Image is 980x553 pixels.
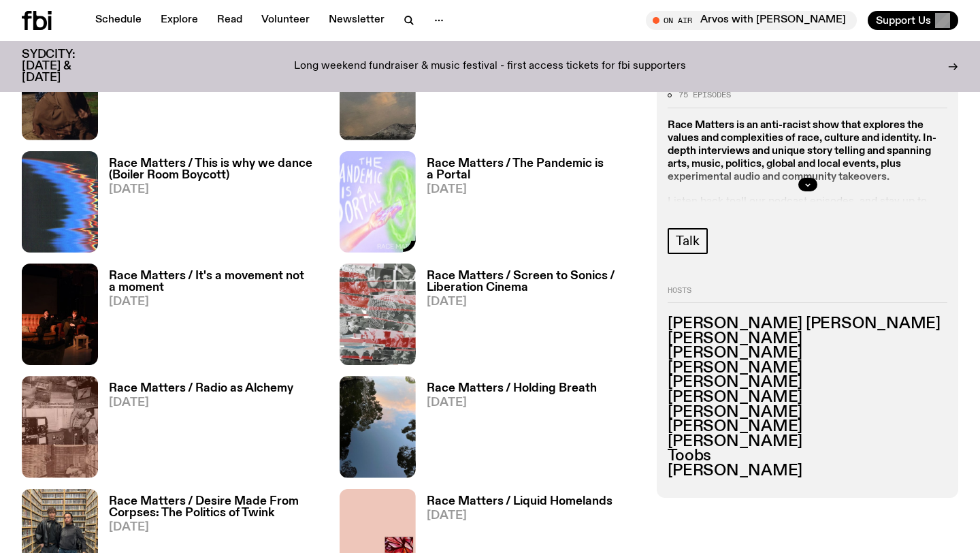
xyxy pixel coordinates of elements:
[109,496,323,519] h3: Race Matters / Desire Made From Corpses: The Politics of Twink
[98,270,323,365] a: Race Matters / It's a movement not a moment[DATE]
[98,383,293,477] a: Race Matters / Radio as Alchemy[DATE]
[427,383,597,394] h3: Race Matters / Holding Breath
[668,434,947,449] h3: [PERSON_NAME]
[98,45,323,140] a: Race Matters / Listening Through Glitch[DATE]
[668,390,947,405] h3: [PERSON_NAME]
[646,11,857,30] button: On AirArvos with [PERSON_NAME]
[668,375,947,390] h3: [PERSON_NAME]
[668,228,707,254] a: Talk
[22,264,98,365] img: A photo of Shareeka and Ethan speaking live at The Red Rattler, a repurposed warehouse venue. The...
[340,376,416,477] img: Trees reflect in a body of water in Tommeginne Country, the ancestral lands of Jody, where they c...
[427,510,612,522] span: [DATE]
[253,11,318,30] a: Volunteer
[109,270,323,294] h3: Race Matters / It's a movement not a moment
[676,234,699,249] span: Talk
[109,184,323,195] span: [DATE]
[427,397,597,409] span: [DATE]
[416,158,641,253] a: Race Matters / The Pandemic is a Portal[DATE]
[87,11,150,30] a: Schedule
[668,464,947,479] h3: [PERSON_NAME]
[427,184,641,195] span: [DATE]
[22,49,109,84] h3: SYDCITY: [DATE] & [DATE]
[321,11,393,30] a: Newsletter
[876,14,931,27] span: Support Us
[22,376,98,477] img: A collage of three images. From to bottom: Jose Maceda - Ugnayan - for 20 radio stations (1973) P...
[109,296,323,308] span: [DATE]
[668,346,947,361] h3: [PERSON_NAME]
[668,317,947,332] h3: [PERSON_NAME] [PERSON_NAME]
[22,151,98,253] img: A spectral view of a waveform, warped and glitched
[668,361,947,376] h3: [PERSON_NAME]
[109,522,323,533] span: [DATE]
[668,332,947,347] h3: [PERSON_NAME]
[668,449,947,464] h3: Toobs
[209,11,250,30] a: Read
[416,383,597,477] a: Race Matters / Holding Breath[DATE]
[427,158,641,181] h3: Race Matters / The Pandemic is a Portal
[416,45,641,140] a: Race Matters / Sovereign soundscapes[DATE]
[668,120,936,183] strong: Race Matters is an anti-racist show that explores the values and complexities of race, culture an...
[427,296,641,308] span: [DATE]
[668,405,947,420] h3: [PERSON_NAME]
[109,397,293,409] span: [DATE]
[416,270,641,365] a: Race Matters / Screen to Sonics / Liberation Cinema[DATE]
[427,496,612,507] h3: Race Matters / Liquid Homelands
[427,270,641,294] h3: Race Matters / Screen to Sonics / Liberation Cinema
[294,61,686,73] p: Long weekend fundraiser & music festival - first access tickets for fbi supporters
[668,287,947,303] h2: Hosts
[98,158,323,253] a: Race Matters / This is why we dance (Boiler Room Boycott)[DATE]
[109,158,323,181] h3: Race Matters / This is why we dance (Boiler Room Boycott)
[868,11,958,30] button: Support Us
[668,420,947,434] h3: [PERSON_NAME]
[679,91,731,99] span: 75 episodes
[109,383,293,394] h3: Race Matters / Radio as Alchemy
[152,11,206,30] a: Explore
